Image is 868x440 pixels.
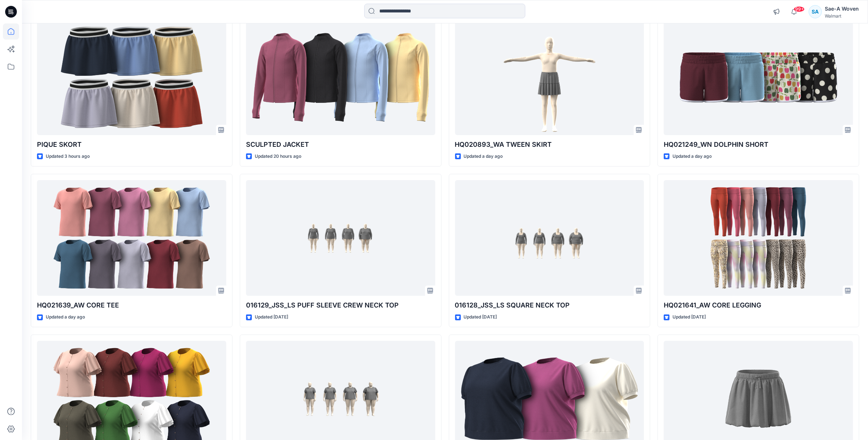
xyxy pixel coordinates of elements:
p: HQ020893_WA TWEEN SKIRT [455,139,644,150]
p: 016129_JSS_LS PUFF SLEEVE CREW NECK TOP [246,300,435,310]
a: SCULPTED JACKET [246,19,435,135]
p: Updated 3 hours ago [46,153,90,160]
p: PIQUE SKORT [37,139,226,150]
span: 99+ [794,6,805,12]
a: HQ021639_AW CORE TEE [37,180,226,296]
p: SCULPTED JACKET [246,139,435,150]
a: HQ021249_WN DOLPHIN SHORT [664,19,853,135]
a: 016128_JSS_LS SQUARE NECK TOP [455,180,644,296]
p: Updated 20 hours ago [255,153,301,160]
a: PIQUE SKORT [37,19,226,135]
p: Updated [DATE] [464,313,497,321]
p: Updated [DATE] [673,313,706,321]
div: Walmart [825,13,859,19]
p: 016128_JSS_LS SQUARE NECK TOP [455,300,644,310]
a: HQ020893_WA TWEEN SKIRT [455,19,644,135]
p: HQ021641_AW CORE LEGGING [664,300,853,310]
p: Updated a day ago [46,313,85,321]
p: HQ021639_AW CORE TEE [37,300,226,310]
a: HQ021641_AW CORE LEGGING [664,180,853,296]
div: Sae-A Woven [825,4,859,13]
a: 016129_JSS_LS PUFF SLEEVE CREW NECK TOP [246,180,435,296]
p: Updated a day ago [464,153,503,160]
p: HQ021249_WN DOLPHIN SHORT [664,139,853,150]
div: SA [809,5,822,18]
p: Updated a day ago [673,153,712,160]
p: Updated [DATE] [255,313,288,321]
